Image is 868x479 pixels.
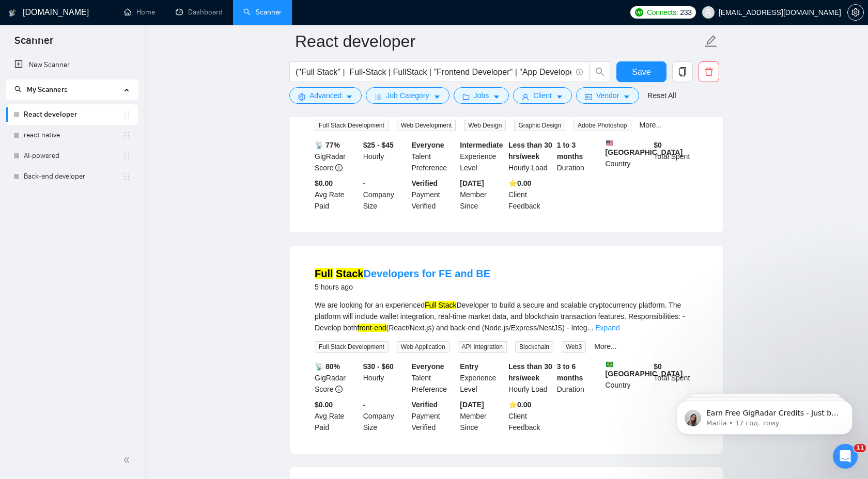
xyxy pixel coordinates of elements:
[854,444,866,452] span: 11
[410,139,458,173] div: Talent Preference
[555,361,603,395] div: Duration
[24,125,122,146] a: react native
[14,85,68,94] span: My Scanners
[410,178,458,212] div: Payment Verified
[315,120,389,131] span: Full Stack Development
[358,324,386,332] mark: front-end
[122,172,131,181] span: holder
[412,179,438,187] b: Verified
[124,8,155,17] a: homeHome
[375,93,382,101] span: bars
[6,146,138,166] li: AI-powered
[654,362,662,371] b: $ 0
[522,93,529,101] span: user
[848,8,863,17] span: setting
[9,5,16,21] img: logo
[298,93,305,101] span: setting
[313,361,361,395] div: GigRadar Score
[6,166,138,187] li: Back-end developer
[654,141,662,149] b: $ 0
[315,281,490,293] div: 5 hours ago
[458,361,506,395] div: Experience Level
[606,139,613,147] img: 🇺🇸
[585,93,592,101] span: idcard
[576,69,583,75] span: info-circle
[412,401,438,409] b: Verified
[335,386,343,393] span: info-circle
[397,341,450,353] span: Web Application
[635,8,643,17] img: upwork-logo.png
[454,87,509,104] button: folderJobscaret-down
[616,61,667,82] button: Save
[24,166,122,187] a: Back-end developer
[309,90,342,101] span: Advanced
[27,85,68,94] span: My Scanners
[336,268,363,279] mark: Stack
[361,178,410,212] div: Company Size
[705,9,712,16] span: user
[315,141,340,149] b: 📡 77%
[464,120,506,131] span: Web Design
[412,362,444,371] b: Everyone
[556,93,563,101] span: caret-down
[603,139,652,173] div: Country
[474,90,489,101] span: Jobs
[704,35,718,48] span: edit
[458,399,506,433] div: Member Since
[6,55,138,75] li: New Scanner
[555,139,603,173] div: Duration
[506,139,555,173] div: Hourly Load
[661,379,868,451] iframe: Intercom notifications повідомлення
[433,93,441,101] span: caret-down
[346,93,353,101] span: caret-down
[296,66,571,78] input: Search Freelance Jobs...
[363,401,366,409] b: -
[123,455,133,465] span: double-left
[603,361,652,395] div: Country
[425,301,437,309] mark: Full
[313,399,361,433] div: Avg Rate Paid
[514,120,565,131] span: Graphic Design
[594,342,617,350] a: More...
[557,362,583,382] b: 3 to 6 months
[363,179,366,187] b: -
[590,67,610,76] span: search
[506,178,555,212] div: Client Feedback
[460,362,478,371] b: Entry
[14,86,22,93] span: search
[6,33,61,55] span: Scanner
[606,139,683,156] b: [GEOGRAPHIC_DATA]
[640,121,662,129] a: More...
[410,361,458,395] div: Talent Preference
[462,93,470,101] span: folder
[295,28,702,54] input: Scanner name...
[363,141,394,149] b: $25 - $45
[122,152,131,160] span: holder
[122,110,131,119] span: holder
[315,401,333,409] b: $0.00
[313,139,361,173] div: GigRadar Score
[508,362,552,382] b: Less than 30 hrs/week
[458,178,506,212] div: Member Since
[24,104,122,125] a: React developer
[363,362,394,371] b: $30 - $60
[458,341,507,353] span: API Integration
[289,87,362,104] button: settingAdvancedcaret-down
[361,361,410,395] div: Hourly
[515,341,553,353] span: Blockchain
[606,361,683,378] b: [GEOGRAPHIC_DATA]
[315,179,333,187] b: $0.00
[647,90,676,101] a: Reset All
[361,139,410,173] div: Hourly
[672,61,693,82] button: copy
[673,67,692,76] span: copy
[847,4,864,21] button: setting
[460,401,484,409] b: [DATE]
[596,90,619,101] span: Vendor
[460,179,484,187] b: [DATE]
[632,66,650,78] span: Save
[6,104,138,125] li: React developer
[410,399,458,433] div: Payment Verified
